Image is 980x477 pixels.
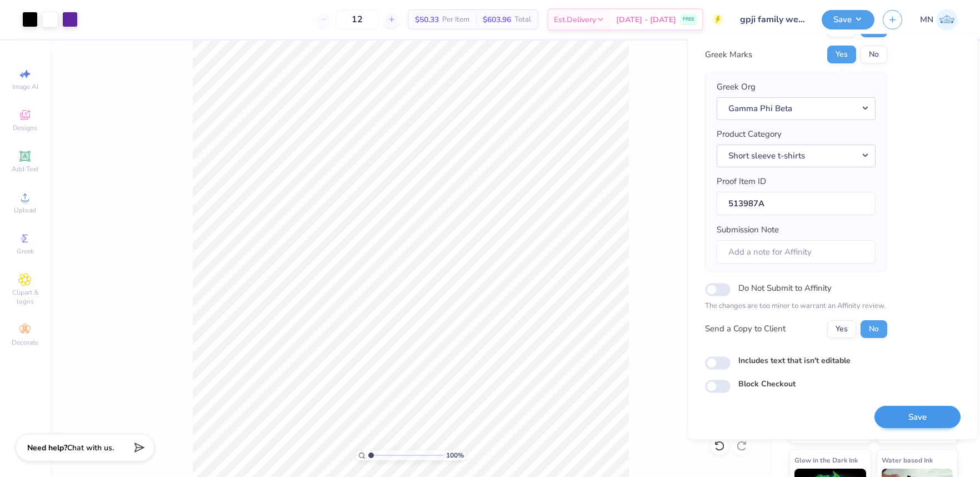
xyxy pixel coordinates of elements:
[442,14,469,26] span: Per Item
[882,454,933,466] span: Water based Ink
[336,9,379,29] input: – –
[514,14,531,26] span: Total
[705,48,752,61] div: Greek Marks
[483,14,511,26] span: $603.96
[14,206,36,215] span: Upload
[12,338,38,347] span: Decorate
[683,16,694,23] span: FREE
[732,8,813,31] input: Untitled Design
[717,175,766,188] label: Proof Item ID
[13,123,37,132] span: Designs
[827,320,856,338] button: Yes
[717,97,876,120] button: Gamma Phi Beta
[738,355,851,366] label: Includes text that isn't editable
[554,14,596,26] span: Est. Delivery
[705,322,786,335] div: Send a Copy to Client
[827,46,856,63] button: Yes
[861,46,887,63] button: No
[874,406,961,429] button: Save
[17,247,34,256] span: Greek
[717,223,779,236] label: Submission Note
[415,14,439,26] span: $50.33
[12,165,38,173] span: Add Text
[616,14,676,26] span: [DATE] - [DATE]
[822,10,874,29] button: Save
[738,378,796,390] label: Block Checkout
[920,9,958,31] a: MN
[738,281,832,295] label: Do Not Submit to Affinity
[920,13,933,26] span: MN
[12,82,38,91] span: Image AI
[67,443,114,453] span: Chat with us.
[717,240,876,264] input: Add a note for Affinity
[705,301,887,312] p: The changes are too minor to warrant an Affinity review.
[6,288,44,306] span: Clipart & logos
[446,450,464,460] span: 100 %
[794,454,858,466] span: Glow in the Dark Ink
[27,443,67,453] strong: Need help?
[717,145,876,167] button: Short sleeve t-shirts
[717,128,782,141] label: Product Category
[861,320,887,338] button: No
[936,9,958,31] img: Mark Navarro
[717,81,756,93] label: Greek Org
